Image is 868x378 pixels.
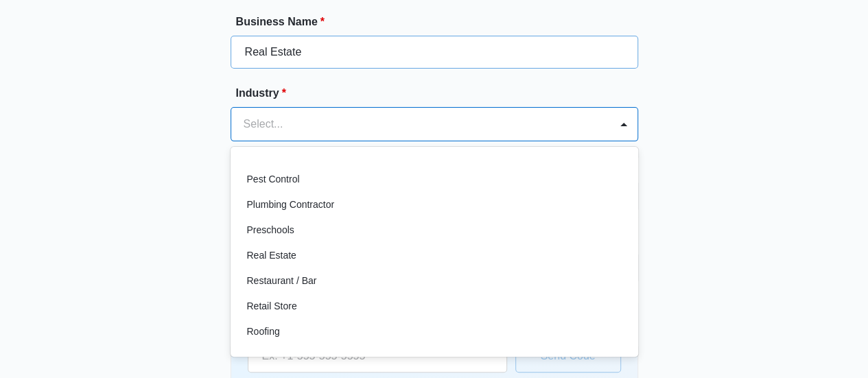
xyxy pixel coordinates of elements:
[236,85,644,102] label: Industry
[247,299,297,314] p: Retail Store
[247,324,280,339] p: Roofing
[247,248,296,263] p: Real Estate
[236,14,644,30] label: Business Name
[231,36,638,69] input: e.g. Jane's Plumbing
[247,274,317,288] p: Restaurant / Bar
[247,198,335,212] p: Plumbing Contractor
[247,223,294,237] p: Preschools
[247,172,300,187] p: Pest Control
